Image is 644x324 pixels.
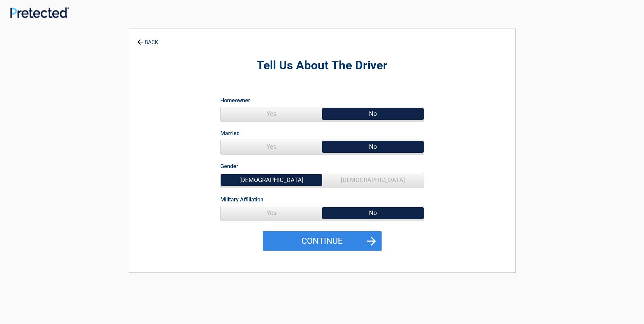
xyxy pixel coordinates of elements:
span: No [322,140,424,154]
span: Yes [221,206,322,220]
button: Continue [263,231,382,251]
span: No [322,206,424,220]
label: Military Affiliation [220,195,263,204]
span: Yes [221,140,322,154]
label: Married [220,129,240,138]
label: Gender [220,162,238,171]
span: [DEMOGRAPHIC_DATA] [322,173,424,187]
span: [DEMOGRAPHIC_DATA] [221,173,322,187]
label: Homeowner [220,96,250,105]
span: No [322,107,424,121]
img: Main Logo [10,7,69,18]
a: BACK [136,33,160,45]
h2: Tell Us About The Driver [166,58,478,74]
span: Yes [221,107,322,121]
